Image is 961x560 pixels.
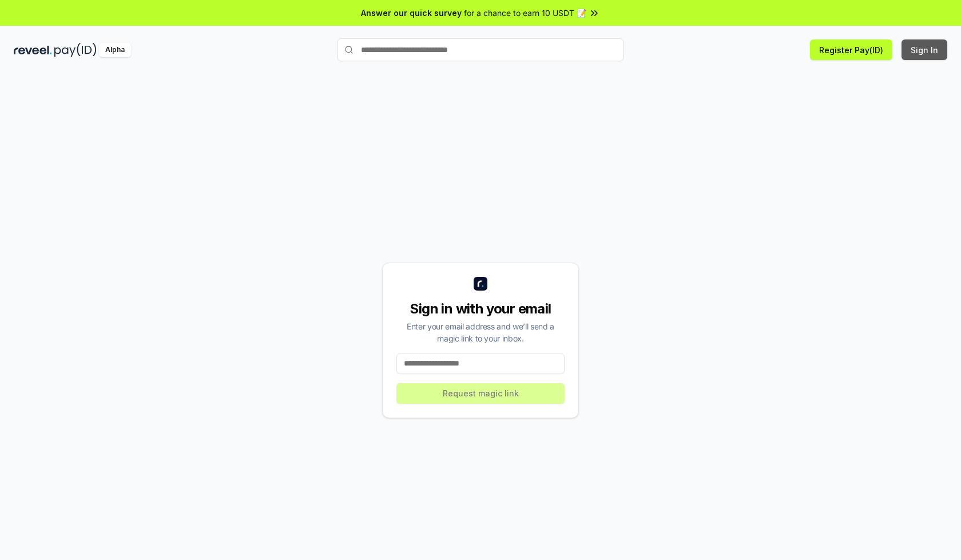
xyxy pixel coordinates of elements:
span: for a chance to earn 10 USDT 📝 [464,7,586,19]
div: Enter your email address and we’ll send a magic link to your inbox. [396,320,565,344]
div: Sign in with your email [396,300,565,318]
img: reveel_dark [14,43,52,57]
span: Answer our quick survey [361,7,462,19]
img: pay_id [54,43,97,57]
div: Alpha [99,43,131,57]
button: Sign In [902,39,947,60]
button: Register Pay(ID) [810,39,892,60]
img: logo_small [474,277,487,291]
